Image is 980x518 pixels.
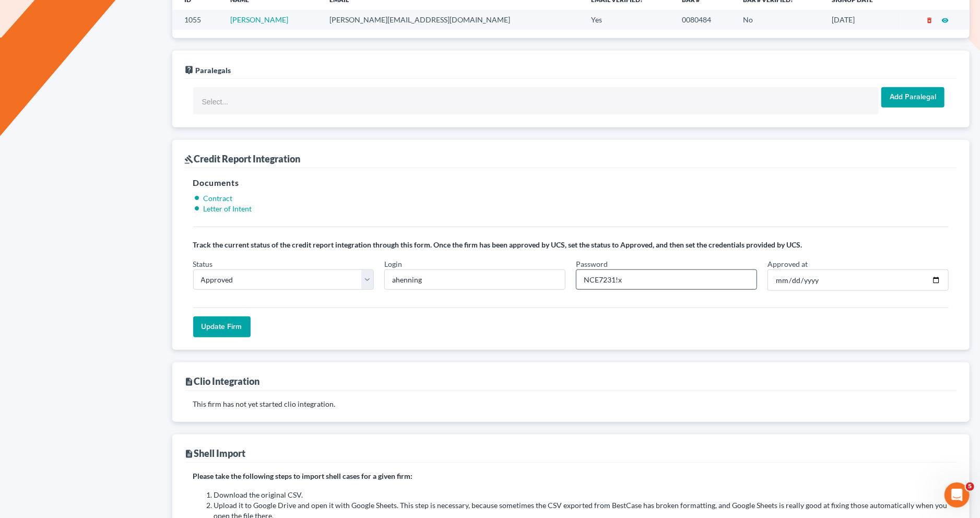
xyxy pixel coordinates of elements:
a: delete_forever [926,15,933,24]
li: Download the original CSV. [214,490,949,500]
td: Yes [583,10,674,29]
td: 1055 [172,10,222,29]
div: Credit Report Integration [185,152,301,165]
p: This firm has not yet started clio integration. [193,399,949,409]
iframe: Intercom live chat [944,482,970,508]
p: Track the current status of the credit report integration through this form. Once the firm has be... [193,240,949,250]
span: Paralegals [196,66,231,75]
i: delete_forever [926,17,933,24]
a: visibility [941,15,949,24]
a: Letter of Intent [204,204,252,213]
i: gavel [185,155,194,164]
a: Contract [204,194,233,203]
input: Add Paralegal [881,87,944,108]
i: description [185,449,194,458]
label: Password [576,258,608,269]
td: [DATE] [823,10,900,29]
label: Approved at [768,258,808,269]
i: visibility [941,17,949,24]
label: Status [193,258,213,269]
a: [PERSON_NAME] [230,15,288,24]
p: Please take the following steps to import shell cases for a given firm: [193,471,949,481]
td: No [735,10,823,29]
label: Login [384,258,402,269]
h5: Documents [193,176,949,189]
span: 5 [966,482,974,491]
div: Clio Integration [185,375,260,387]
i: description [185,377,194,386]
td: 0080484 [674,10,735,29]
td: [PERSON_NAME][EMAIL_ADDRESS][DOMAIN_NAME] [321,10,583,29]
input: Update Firm [193,316,251,337]
i: live_help [185,65,194,75]
div: Shell Import [185,447,246,460]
